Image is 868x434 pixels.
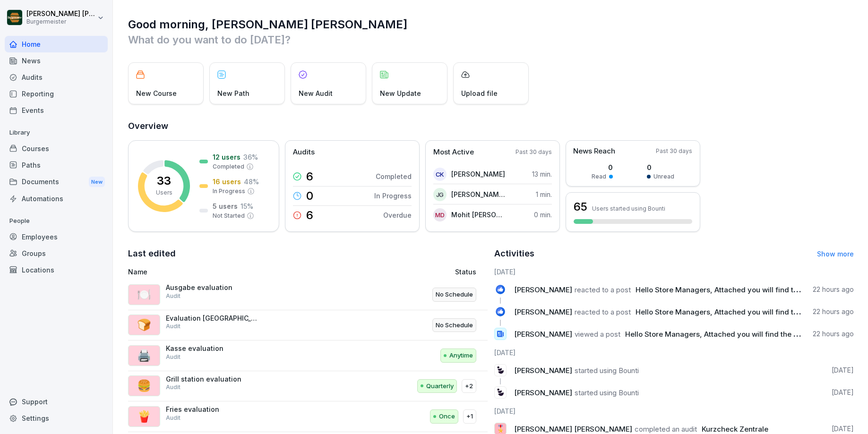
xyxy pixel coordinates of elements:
[647,162,674,172] p: 0
[5,173,108,191] div: Documents
[575,388,639,397] span: started using Bounti
[213,212,245,220] p: Not Started
[136,88,177,98] p: New Course
[534,210,552,220] p: 0 min.
[5,245,108,262] a: Groups
[702,425,768,434] span: Kurzcheck Zentrale
[166,414,180,422] p: Audit
[89,177,105,187] div: New
[5,173,108,191] a: DocumentsNew
[592,172,606,181] p: Read
[128,310,488,341] a: 🍞Evaluation [GEOGRAPHIC_DATA]AuditNo Schedule
[166,322,180,331] p: Audit
[5,85,108,102] a: Reporting
[128,32,854,47] p: What do you want to do [DATE]?
[213,162,244,171] p: Completed
[5,36,108,52] a: Home
[166,353,180,361] p: Audit
[5,213,108,229] p: People
[813,307,854,316] p: 22 hours ago
[433,168,447,181] div: CK
[137,286,151,303] p: 🍽️
[157,175,171,187] p: 33
[461,88,498,98] p: Upload file
[306,190,313,202] p: 0
[436,321,473,330] p: No Schedule
[26,10,95,18] p: [PERSON_NAME] [PERSON_NAME] [PERSON_NAME]
[575,366,639,375] span: started using Bounti
[494,406,854,416] h6: [DATE]
[166,314,260,323] p: Evaluation [GEOGRAPHIC_DATA]
[5,140,108,157] div: Courses
[213,177,241,187] p: 16 users
[433,147,474,158] p: Most Active
[494,267,854,277] h6: [DATE]
[514,307,572,316] span: [PERSON_NAME]
[5,190,108,207] a: Automations
[813,329,854,339] p: 22 hours ago
[433,208,447,221] div: MD
[536,189,552,199] p: 1 min.
[166,292,180,300] p: Audit
[574,199,587,215] h3: 65
[128,17,854,32] h1: Good morning, [PERSON_NAME] [PERSON_NAME]
[653,172,674,181] p: Unread
[166,344,260,353] p: Kasse evaluation
[306,171,313,182] p: 6
[465,382,473,391] p: +2
[575,307,631,316] span: reacted to a post
[575,330,620,339] span: viewed a post
[832,388,854,397] p: [DATE]
[592,205,665,212] p: Users started using Bounti
[466,412,473,421] p: +1
[451,210,506,220] p: Mohit [PERSON_NAME]
[439,412,455,421] p: Once
[128,340,488,371] a: 🖨️Kasse evaluationAuditAnytime
[5,52,108,69] a: News
[166,405,260,414] p: Fries evaluation
[5,410,108,426] a: Settings
[813,285,854,294] p: 22 hours ago
[455,267,476,277] p: Status
[137,316,151,333] p: 🍞
[383,210,412,220] p: Overdue
[128,280,488,310] a: 🍽️Ausgabe evaluationAuditNo Schedule
[137,347,151,364] p: 🖨️
[128,267,352,277] p: Name
[243,152,258,162] p: 36 %
[213,152,241,162] p: 12 users
[5,157,108,173] a: Paths
[832,366,854,375] p: [DATE]
[244,177,259,187] p: 48 %
[299,88,333,98] p: New Audit
[5,69,108,85] a: Audits
[213,201,238,211] p: 5 users
[514,330,572,339] span: [PERSON_NAME]
[213,187,245,196] p: In Progress
[137,408,151,425] p: 🍟
[217,88,249,98] p: New Path
[5,262,108,278] a: Locations
[449,351,473,360] p: Anytime
[532,169,552,179] p: 13 min.
[436,290,473,299] p: No Schedule
[592,162,613,172] p: 0
[494,348,854,357] h6: [DATE]
[514,285,572,294] span: [PERSON_NAME]
[656,147,692,155] p: Past 30 days
[5,102,108,119] a: Events
[128,119,854,133] h2: Overview
[426,382,454,391] p: Quarterly
[128,401,488,432] a: 🍟Fries evaluationAuditOnce+1
[306,210,313,221] p: 6
[137,377,151,394] p: 🍔
[451,189,506,199] p: [PERSON_NAME] [PERSON_NAME]
[514,366,572,375] span: [PERSON_NAME]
